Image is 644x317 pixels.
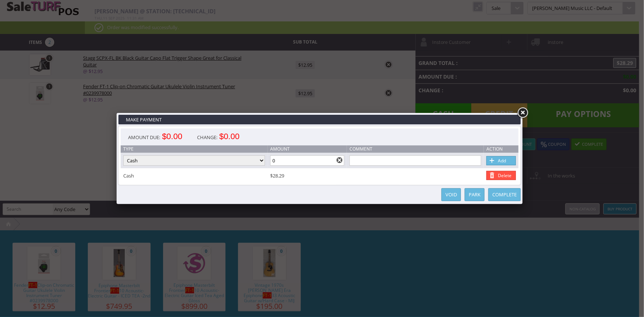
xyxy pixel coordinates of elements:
a: Delete [486,171,516,180]
td: Type [121,145,268,153]
h3: Make Payment [118,115,521,124]
span: $0.00 [219,133,240,140]
td: $28.29 [268,168,347,183]
a: Complete [488,188,521,201]
a: Close [516,106,529,120]
div: Change: [190,128,247,145]
a: Void [441,188,461,201]
td: Cash [121,168,268,183]
a: Park [465,188,485,201]
span: $0.00 [162,133,182,140]
td: Action [484,145,519,153]
a: Add [486,156,516,165]
td: Amount [268,145,347,153]
div: Amount Due: [121,128,190,145]
span: Comment [349,146,372,152]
